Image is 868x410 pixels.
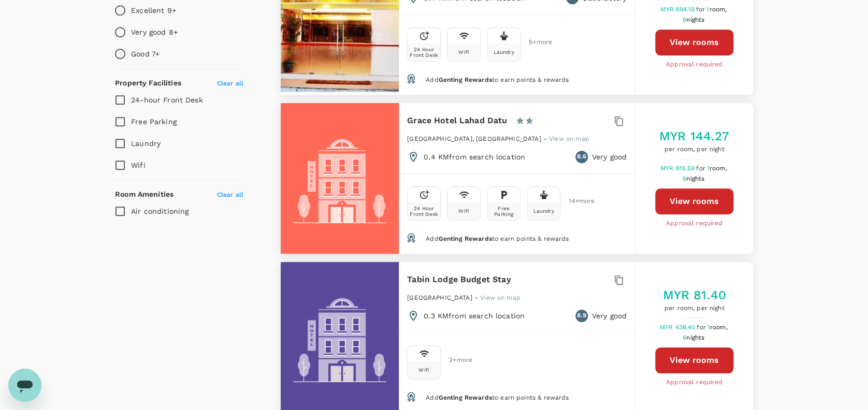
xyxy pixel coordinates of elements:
h5: MYR 81.40 [662,287,726,303]
span: 6 [683,16,706,23]
p: Very good 8+ [131,27,178,37]
span: MYR 815.59 [660,165,697,172]
span: nights [686,16,704,23]
span: room, [710,165,727,172]
p: Very good [592,152,627,162]
span: room, [709,6,727,13]
button: View rooms [655,347,733,373]
span: per room, per night [659,144,730,155]
span: - [475,294,480,301]
span: Wifi [131,161,146,169]
span: Genting Rewards [438,235,491,242]
span: Laundry [131,139,161,148]
span: MYR 438.40 [660,324,697,331]
a: View on map [480,293,520,301]
span: Free Parking [131,118,177,126]
span: for [696,165,706,172]
span: room, [710,324,728,331]
span: per room, per night [662,303,726,314]
div: Wifi [418,367,429,373]
span: Genting Rewards [438,76,491,83]
p: Excellent 9+ [131,5,176,16]
p: 0.4 KM from search location [424,152,525,162]
span: 1 [707,165,729,172]
span: 2 + more [449,357,465,363]
span: for [696,6,706,13]
div: Laundry [533,208,554,214]
h6: Tabin Lodge Budget Stay [407,272,511,287]
span: 6 [683,175,706,182]
p: 0.3 KM from search location [424,311,525,321]
span: 24-hour Front Desk [131,96,203,104]
button: View rooms [655,188,733,214]
span: View on map [549,135,589,142]
div: Free Parking [489,206,518,217]
span: nights [686,175,704,182]
span: Approval required [666,218,723,229]
span: Add to earn points & rewards [426,235,569,242]
span: 6 [683,334,706,341]
span: Approval required [666,60,723,70]
div: 24 Hour Front Desk [410,206,438,217]
span: View on map [480,294,520,301]
div: 24 Hour Front Desk [410,47,438,58]
h5: MYR 144.27 [659,128,730,144]
h6: Grace Hotel Lahad Datu [407,113,507,128]
span: - [544,135,549,142]
span: Clear all [217,191,243,198]
span: Add to earn points & rewards [426,76,569,83]
a: View on map [549,134,589,142]
div: Laundry [493,49,514,55]
span: Air conditioning [131,207,189,215]
span: 8.6 [577,152,586,162]
div: Wifi [458,49,469,55]
span: nights [686,334,704,341]
h6: Property Facilities [115,78,181,89]
button: View rooms [655,30,733,55]
iframe: Button to launch messaging window [8,369,41,402]
span: for [697,324,707,331]
span: Add to earn points & rewards [426,394,569,401]
span: 1 [706,6,728,13]
span: [GEOGRAPHIC_DATA], [GEOGRAPHIC_DATA] [407,135,541,142]
p: Good 7+ [131,49,160,59]
span: Genting Rewards [438,394,491,401]
span: 1 [707,324,729,331]
span: Approval required [666,377,723,388]
span: [GEOGRAPHIC_DATA] [407,294,472,301]
span: MYR 694.19 [660,6,696,13]
div: Wifi [458,208,469,214]
span: 14 + more [569,198,584,204]
p: Very good [592,311,627,321]
span: 8.9 [577,311,586,321]
span: 5 + more [529,39,544,46]
span: Clear all [217,80,243,87]
h6: Room Amenities [115,189,173,200]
